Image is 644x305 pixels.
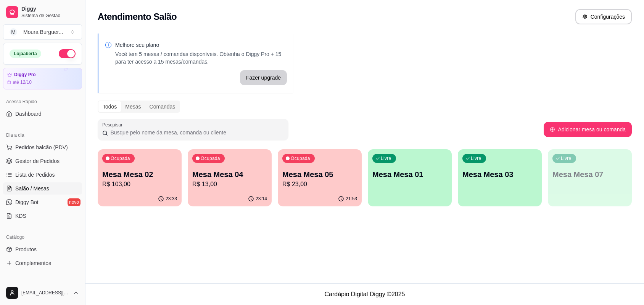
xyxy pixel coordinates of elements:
p: Você tem 5 mesas / comandas disponíveis. Obtenha o Diggy Pro + 15 para ter acesso a 15 mesas/coma... [115,50,287,65]
a: Diggy Proaté 12/10 [3,68,82,89]
span: Diggy [21,6,79,13]
a: Lista de Pedidos [3,169,82,181]
article: Diggy Pro [14,72,36,78]
button: LivreMesa Mesa 07 [548,149,632,206]
button: Select a team [3,24,82,40]
div: Moura Burguer ... [23,28,63,36]
a: Gestor de Pedidos [3,155,82,167]
a: Produtos [3,243,82,255]
div: Loja aberta [10,50,41,58]
span: Gestor de Pedidos [15,157,60,165]
p: Ocupada [291,155,310,161]
p: Mesa Mesa 05 [282,169,357,180]
span: [EMAIL_ADDRESS][DOMAIN_NAME] [21,290,70,296]
span: Diggy Bot [15,198,39,206]
footer: Cardápio Digital Diggy © 2025 [85,283,644,305]
p: 21:53 [346,196,357,202]
span: Pedidos balcão (PDV) [15,144,68,151]
div: Acesso Rápido [3,96,82,108]
button: Configurações [575,9,632,24]
a: Salão / Mesas [3,182,82,195]
p: Mesa Mesa 03 [462,169,537,180]
p: R$ 23,00 [282,180,357,189]
div: Comandas [145,101,180,112]
button: OcupadaMesa Mesa 05R$ 23,0021:53 [278,149,362,206]
p: 23:14 [256,196,267,202]
p: R$ 103,00 [102,180,177,189]
h2: Atendimento Salão [98,11,177,23]
p: Melhore seu plano [115,41,287,49]
article: até 12/10 [13,79,32,85]
p: Mesa Mesa 04 [192,169,267,180]
button: Alterar Status [59,49,76,58]
a: KDS [3,210,82,222]
p: Mesa Mesa 01 [372,169,447,180]
a: Dashboard [3,108,82,120]
span: Produtos [15,246,37,253]
a: Diggy Botnovo [3,196,82,208]
div: Dia a dia [3,129,82,141]
span: Salão / Mesas [15,185,49,192]
p: Livre [561,155,572,161]
p: Ocupada [111,155,130,161]
span: M [10,28,17,36]
p: Mesa Mesa 07 [552,169,627,180]
button: OcupadaMesa Mesa 02R$ 103,0023:33 [98,149,182,206]
input: Pesquisar [108,129,284,136]
p: Mesa Mesa 02 [102,169,177,180]
span: Dashboard [15,110,42,118]
div: Mesas [121,101,145,112]
span: KDS [15,212,26,220]
button: Fazer upgrade [240,70,287,85]
p: Livre [381,155,391,161]
p: R$ 13,00 [192,180,267,189]
div: Todos [98,101,121,112]
span: Complementos [15,259,51,267]
a: Complementos [3,257,82,269]
button: LivreMesa Mesa 01 [368,149,452,206]
p: Ocupada [201,155,220,161]
button: Pedidos balcão (PDV) [3,141,82,153]
p: Livre [471,155,481,161]
div: Catálogo [3,231,82,243]
span: Lista de Pedidos [15,171,55,179]
label: Pesquisar [102,121,125,128]
button: Adicionar mesa ou comanda [544,122,632,137]
p: 23:33 [166,196,177,202]
span: Sistema de Gestão [21,13,79,19]
button: [EMAIL_ADDRESS][DOMAIN_NAME] [3,284,82,302]
button: LivreMesa Mesa 03 [458,149,542,206]
a: DiggySistema de Gestão [3,3,82,21]
button: OcupadaMesa Mesa 04R$ 13,0023:14 [188,149,272,206]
